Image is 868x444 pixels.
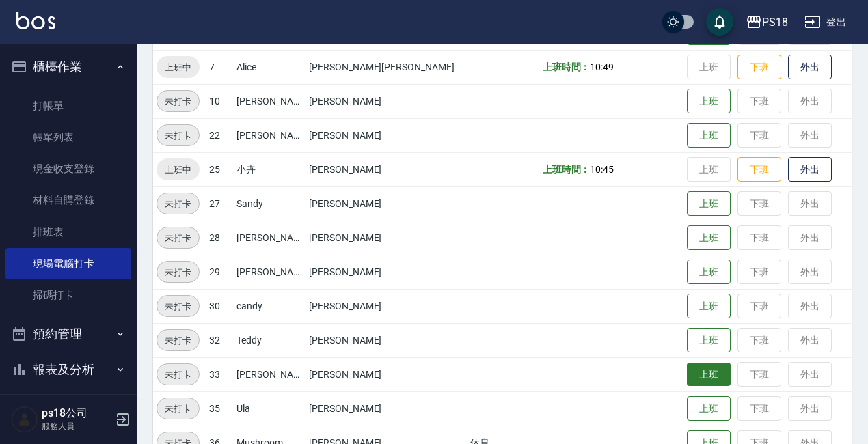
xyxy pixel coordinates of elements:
h5: ps18公司 [42,406,111,420]
button: 外出 [788,157,832,182]
td: [PERSON_NAME] [306,152,467,186]
button: 上班 [687,328,731,353]
button: 下班 [737,157,781,182]
span: 未打卡 [157,333,199,348]
span: 10:49 [590,61,614,72]
td: 7 [206,50,233,84]
button: 櫃檯作業 [5,49,131,85]
td: 22 [206,118,233,152]
td: [PERSON_NAME] [306,84,467,118]
span: 未打卡 [157,94,199,109]
td: 25 [206,152,233,186]
td: 30 [206,289,233,323]
td: Ula [233,391,306,426]
a: 現場電腦打卡 [5,248,131,279]
td: [PERSON_NAME] [306,323,467,357]
button: 預約管理 [5,316,131,352]
span: 未打卡 [157,265,199,279]
a: 現金收支登錄 [5,153,131,184]
div: PS18 [762,14,788,31]
td: [PERSON_NAME] [306,357,467,391]
span: 上班中 [157,60,200,74]
span: 上班中 [157,163,200,177]
span: 10:45 [590,164,614,175]
button: 上班 [687,225,731,251]
td: [PERSON_NAME] [233,357,306,391]
td: 32 [206,323,233,357]
span: 未打卡 [157,197,199,211]
img: Logo [16,12,55,29]
span: 未打卡 [157,231,199,245]
button: 上班 [687,191,731,217]
button: 上班 [687,363,731,387]
button: 報表及分析 [5,352,131,387]
td: 27 [206,186,233,221]
td: [PERSON_NAME] [233,84,306,118]
button: PS18 [740,8,794,36]
td: [PERSON_NAME] [306,289,467,323]
span: 未打卡 [157,128,199,143]
button: 登出 [799,10,852,35]
td: Teddy [233,323,306,357]
td: [PERSON_NAME] [233,255,306,289]
td: Alice [233,50,306,84]
td: 10 [206,84,233,118]
p: 服務人員 [42,420,111,432]
td: 29 [206,255,233,289]
td: candy [233,289,306,323]
a: 打帳單 [5,90,131,122]
button: 上班 [687,260,731,285]
a: 材料自購登錄 [5,184,131,216]
a: 排班表 [5,217,131,248]
td: [PERSON_NAME] [306,118,467,152]
button: save [706,8,733,36]
td: [PERSON_NAME] [306,391,467,426]
td: 35 [206,391,233,426]
td: [PERSON_NAME][PERSON_NAME] [306,50,467,84]
button: 上班 [687,89,731,114]
td: 小卉 [233,152,306,186]
button: 外出 [788,55,832,80]
td: 33 [206,357,233,391]
td: [PERSON_NAME] [233,221,306,255]
a: 帳單列表 [5,122,131,153]
button: 客戶管理 [5,387,131,422]
td: Sandy [233,186,306,221]
td: 28 [206,221,233,255]
img: Person [11,406,38,433]
button: 上班 [687,294,731,319]
span: 未打卡 [157,299,199,314]
button: 上班 [687,396,731,421]
td: [PERSON_NAME] [306,221,467,255]
a: 掃碼打卡 [5,279,131,311]
button: 下班 [737,55,781,80]
button: 上班 [687,123,731,148]
b: 上班時間： [543,61,591,72]
td: [PERSON_NAME] [306,186,467,221]
td: [PERSON_NAME] [306,255,467,289]
span: 未打卡 [157,402,199,416]
td: [PERSON_NAME] [233,118,306,152]
span: 未打卡 [157,367,199,382]
b: 上班時間： [543,164,591,175]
